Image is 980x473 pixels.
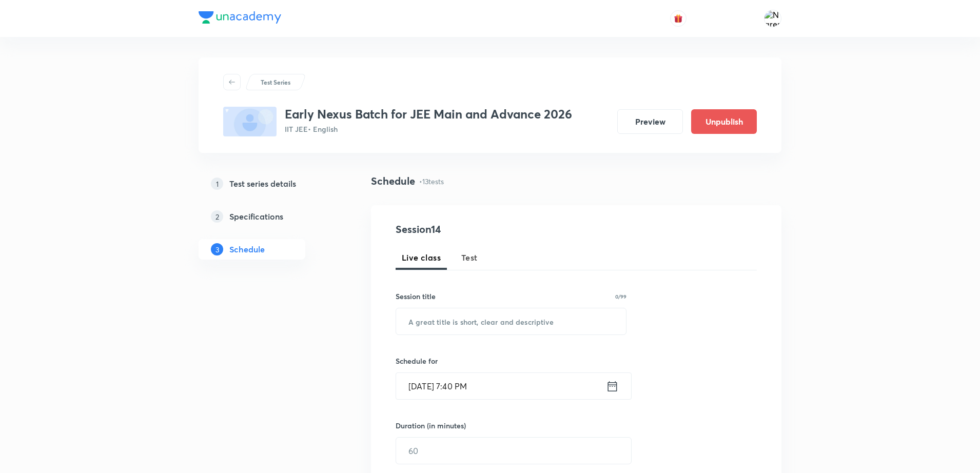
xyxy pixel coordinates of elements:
[615,294,626,299] p: 0/99
[285,107,572,122] h3: Early Nexus Batch for JEE Main and Advance 2026
[396,420,466,431] h6: Duration (in minutes)
[396,291,436,302] h6: Session title
[419,176,444,187] p: • 13 tests
[199,173,338,194] a: 1Test series details
[396,222,583,237] h4: Session 14
[211,243,223,255] p: 3
[199,11,281,24] img: Company Logo
[396,308,626,334] input: A great title is short, clear and descriptive
[691,109,757,134] button: Unpublish
[223,107,277,136] img: fallback-thumbnail.png
[229,178,296,190] h5: Test series details
[396,438,631,464] input: 60
[617,109,683,134] button: Preview
[461,251,478,264] span: Test
[402,251,441,264] span: Live class
[396,356,626,366] h6: Schedule for
[199,206,338,227] a: 2Specifications
[261,77,290,87] p: Test Series
[670,10,687,27] button: avatar
[674,14,683,23] img: avatar
[229,243,265,255] h5: Schedule
[211,210,223,223] p: 2
[371,173,415,189] h4: Schedule
[764,10,781,27] img: Naresh Kumar
[229,210,283,223] h5: Specifications
[285,124,572,134] p: IIT JEE • English
[199,11,281,26] a: Company Logo
[211,178,223,190] p: 1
